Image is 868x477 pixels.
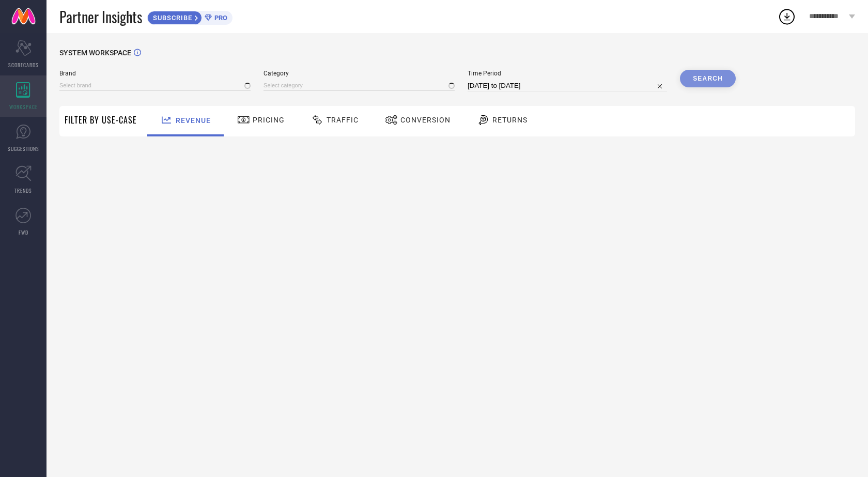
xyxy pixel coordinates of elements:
input: Select brand [59,80,251,91]
input: Select category [263,80,455,91]
span: Brand [59,70,251,77]
a: SUBSCRIBEPRO [147,8,233,25]
span: Category [263,70,455,77]
span: Time Period [468,70,667,77]
span: SYSTEM WORKSPACE [59,49,131,57]
span: Revenue [176,116,211,125]
span: TRENDS [14,187,32,194]
span: SUBSCRIBE [148,14,195,22]
span: Partner Insights [59,6,142,27]
input: Select time period [468,80,667,92]
span: Pricing [253,116,285,124]
span: Returns [492,116,528,124]
span: WORKSPACE [9,103,38,111]
span: Filter By Use-Case [65,114,137,126]
span: SCORECARDS [8,61,39,69]
span: PRO [212,14,227,22]
span: SUGGESTIONS [8,145,39,152]
span: FWD [19,228,28,236]
div: Open download list [778,7,796,26]
span: Traffic [327,116,359,124]
span: Conversion [400,116,451,124]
